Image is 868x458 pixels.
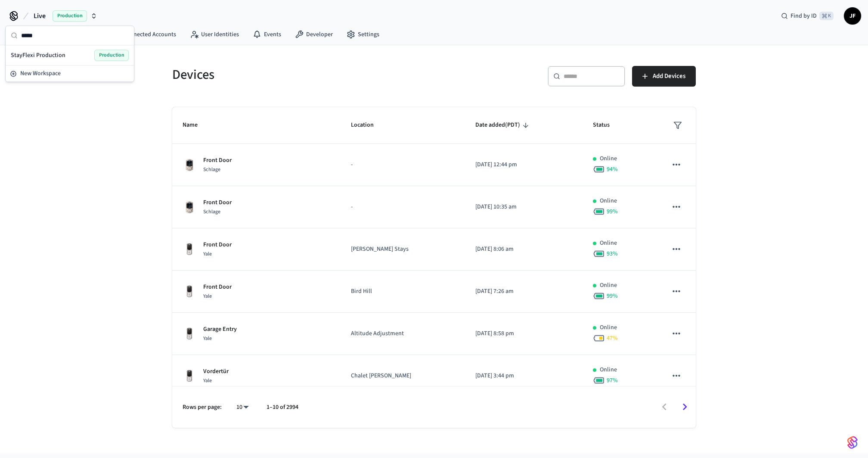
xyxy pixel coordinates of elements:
a: Settings [340,27,386,42]
p: Online [600,281,617,290]
p: [DATE] 12:44 pm [475,160,572,169]
span: 94 % [607,165,618,174]
img: SeamLogoGradient.69752ec5.svg [847,436,858,449]
span: Production [94,50,129,61]
button: Go to next page [675,397,695,417]
p: Online [600,323,617,332]
button: New Workspace [6,66,133,81]
span: Yale [203,335,212,342]
p: Front Door [203,198,232,207]
p: Garage Entry [203,325,237,334]
p: Online [600,196,617,206]
p: Rows per page: [183,403,222,412]
p: Front Door [203,156,232,165]
img: Schlage Sense Smart Deadbolt with Camelot Trim, Front [183,200,196,214]
p: Altitude Adjustment [351,329,454,338]
img: Yale Assure Touchscreen Wifi Smart Lock, Satin Nickel, Front [183,285,196,299]
span: Name [183,118,209,132]
span: Location [351,118,385,132]
p: Online [600,365,617,374]
span: New Workspace [20,69,61,78]
span: JF [845,8,860,24]
span: Yale [203,250,212,258]
span: 97 % [607,376,618,385]
p: Front Door [203,240,232,249]
img: Yale Assure Touchscreen Wifi Smart Lock, Satin Nickel, Front [183,243,196,256]
div: Suggestions [6,45,134,65]
img: Yale Assure Touchscreen Wifi Smart Lock, Satin Nickel, Front [183,369,196,383]
p: Vordertür [203,367,229,376]
p: [DATE] 8:58 pm [475,329,572,338]
p: [DATE] 7:26 am [475,287,572,296]
img: Schlage Sense Smart Deadbolt with Camelot Trim, Front [183,158,196,172]
div: Find by ID⌘ K [774,8,840,24]
span: Schlage [203,208,220,215]
button: JF [844,7,861,25]
a: Connected Accounts [105,27,183,42]
span: 93 % [607,249,618,258]
a: Developer [288,27,340,42]
span: Live [34,11,46,21]
span: Yale [203,377,212,384]
p: Online [600,239,617,248]
span: 47 % [607,334,618,343]
button: Add Devices [632,66,696,87]
span: StayFlexi Production [11,51,65,59]
img: Yale Assure Touchscreen Wifi Smart Lock, Satin Nickel, Front [183,327,196,341]
span: Schlage [203,166,220,173]
span: Status [593,118,621,132]
p: Chalet [PERSON_NAME] [351,371,454,380]
p: - [351,203,454,212]
p: Front Door [203,283,232,292]
p: [DATE] 10:35 am [475,203,572,212]
p: [DATE] 8:06 am [475,245,572,254]
p: - [351,160,454,169]
p: Online [600,154,617,163]
a: User Identities [183,27,246,42]
span: Date added(PDT) [475,118,531,132]
span: Add Devices [653,71,685,82]
span: 99 % [607,292,618,300]
span: Yale [203,293,212,300]
div: 10 [232,401,253,414]
h5: Devices [172,66,429,84]
span: Production [53,10,87,22]
span: 99 % [607,207,618,216]
p: [DATE] 3:44 pm [475,371,572,380]
p: [PERSON_NAME] Stays [351,245,454,254]
p: 1–10 of 2994 [267,403,298,412]
a: Events [246,27,288,42]
span: Find by ID [790,12,817,20]
span: ⌘ K [819,12,834,20]
p: Bird Hill [351,287,454,296]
